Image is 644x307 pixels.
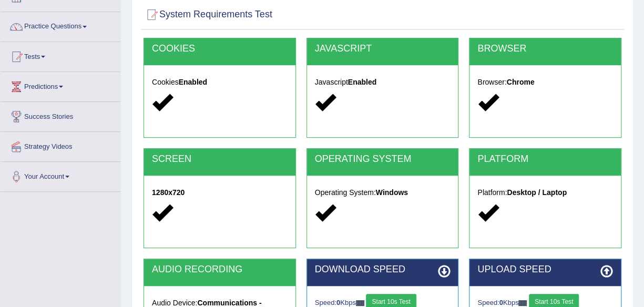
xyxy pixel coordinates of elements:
strong: Enabled [348,78,376,86]
h2: OPERATING SYSTEM [315,154,451,165]
strong: Windows [376,188,408,197]
a: Strategy Videos [1,132,120,158]
h2: DOWNLOAD SPEED [315,264,451,275]
strong: Enabled [179,78,207,86]
strong: 0 [336,299,340,306]
h2: AUDIO RECORDING [152,264,288,275]
strong: 1280x720 [152,188,185,197]
a: Tests [1,42,120,68]
strong: 0 [499,299,503,306]
a: Predictions [1,72,120,98]
img: ajax-loader-fb-connection.gif [356,300,364,306]
a: Practice Questions [1,12,120,38]
h2: UPLOAD SPEED [477,264,613,275]
img: ajax-loader-fb-connection.gif [518,300,527,306]
h2: SCREEN [152,154,288,165]
a: Success Stories [1,102,120,128]
h2: JAVASCRIPT [315,44,451,54]
h5: Javascript [315,78,451,86]
h5: Cookies [152,78,288,86]
h5: Operating System: [315,189,451,197]
h5: Browser: [477,78,613,86]
h5: Platform: [477,189,613,197]
h2: PLATFORM [477,154,613,165]
h2: COOKIES [152,44,288,54]
strong: Chrome [507,78,535,86]
h2: System Requirements Test [144,7,272,23]
strong: Desktop / Laptop [507,188,567,197]
a: Your Account [1,162,120,188]
h2: BROWSER [477,44,613,54]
